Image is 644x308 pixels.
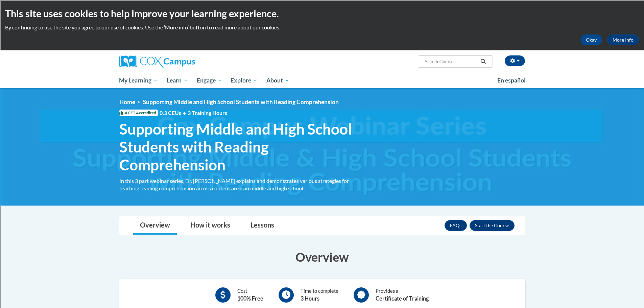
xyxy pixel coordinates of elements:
span: Explore [231,76,258,85]
span: IACET Accredited [119,110,158,116]
input: Search Courses [424,57,478,66]
span: • [183,110,186,116]
a: Engage [192,73,226,88]
span: En español [497,77,526,84]
a: Explore [226,73,262,88]
span: Supporting Middle and High School Students with Reading Comprehension [119,120,353,173]
a: My Learning [115,73,163,88]
a: Cox Campus [119,55,248,68]
span: Learn [167,76,188,85]
span: 0.3 CEUs [160,109,227,117]
span: About [266,76,289,85]
div: Main menu [109,73,535,88]
img: Cox Campus [119,55,195,68]
a: En español [493,73,530,88]
span: 3 Training Hours [188,110,227,116]
a: Home [119,98,135,105]
span: Engage [197,76,222,85]
i:  [480,59,486,64]
span: My Learning [119,76,158,85]
span: Supporting Middle and High School Students with Reading Comprehension [143,98,339,105]
button: Account Settings [505,55,525,66]
a: Learn [162,73,192,88]
div: In this 3 part webinar series, Dr. [PERSON_NAME] explains and demonstrates various strategies for... [119,177,353,192]
a: About [262,73,294,88]
button: Search [478,57,488,66]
